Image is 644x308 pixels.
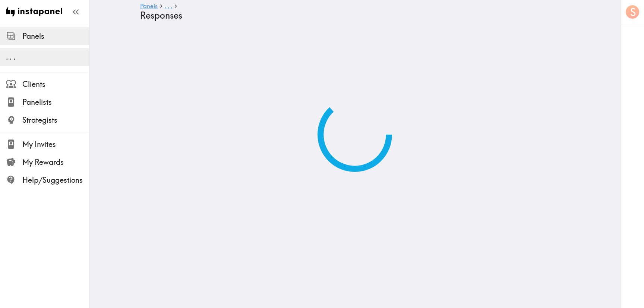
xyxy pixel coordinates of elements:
span: Panelists [22,97,89,107]
span: Strategists [22,115,89,125]
a: Panels [140,3,158,10]
span: . [13,52,16,62]
span: Help/Suggestions [22,175,89,185]
span: S [630,6,636,19]
span: Clients [22,79,89,89]
span: My Invites [22,139,89,150]
span: My Rewards [22,157,89,167]
h4: Responses [140,10,563,21]
button: S [625,4,640,19]
span: Panels [22,31,89,41]
span: . [165,2,166,10]
span: . [171,2,172,10]
span: . [168,2,169,10]
span: . [6,52,8,62]
span: . [10,52,12,62]
a: ... [165,3,172,10]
